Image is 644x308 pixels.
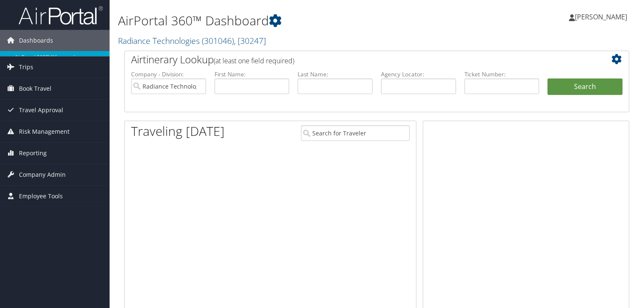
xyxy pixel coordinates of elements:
[575,12,627,22] span: [PERSON_NAME]
[214,56,294,65] span: (at least one field required)
[19,143,47,164] span: Reporting
[19,30,53,51] span: Dashboards
[215,70,290,78] label: First Name:
[569,4,636,30] a: [PERSON_NAME]
[131,70,206,78] label: Company - Division:
[19,78,51,99] span: Book Travel
[547,78,623,95] button: Search
[301,125,410,141] input: Search for Traveler
[131,122,225,140] h1: Traveling [DATE]
[19,100,63,121] span: Travel Approval
[464,70,539,78] label: Ticket Number:
[202,35,234,46] span: ( 301046 )
[19,121,70,142] span: Risk Management
[381,70,456,78] label: Agency Locator:
[118,12,463,30] h1: AirPortal 360™ Dashboard
[131,52,580,67] h2: Airtinerary Lookup
[19,57,33,78] span: Trips
[19,5,103,25] img: airportal-logo.png
[298,70,373,78] label: Last Name:
[118,35,266,46] a: Radiance Technologies
[19,164,66,185] span: Company Admin
[234,35,266,46] span: , [ 30247 ]
[19,186,63,207] span: Employee Tools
